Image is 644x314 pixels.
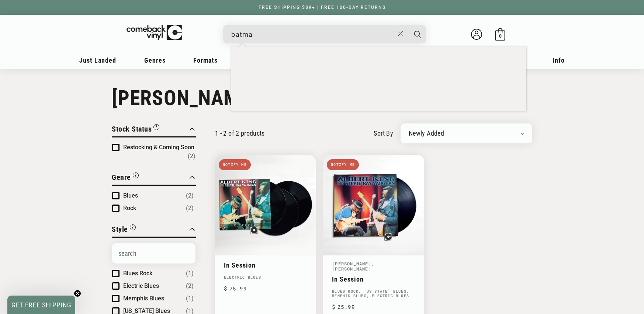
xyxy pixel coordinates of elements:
button: Close teaser [74,290,81,297]
span: Electric Blues [123,282,159,289]
a: In Session [332,275,415,283]
button: Close [394,26,408,42]
a: In Session [224,261,307,269]
span: Restocking & Coming Soon [123,144,194,151]
span: Number of products: (1) [186,269,194,278]
span: Genres [144,56,166,64]
span: Info [553,56,565,64]
span: Just Landed [79,56,116,64]
a: FREE SHIPPING $89+ | FREE 100-DAY RETURNS [251,5,393,10]
div: Search [223,25,426,43]
h1: [PERSON_NAME] [112,86,532,110]
div: GET FREE SHIPPINGClose teaser [7,296,75,314]
button: Filter by Style [112,224,136,237]
span: GET FREE SHIPPING [11,301,72,309]
button: Filter by Genre [112,172,139,185]
span: Stock Status [112,125,152,133]
span: Blues [123,192,138,199]
span: Number of products: (2) [186,204,194,213]
button: Search [408,25,427,43]
span: Number of products: (2) [186,282,194,290]
a: [PERSON_NAME] [332,261,371,266]
span: Blues Rock [123,270,152,277]
span: Rock [123,205,136,212]
span: Number of products: (1) [186,294,194,303]
p: 1 - 2 of 2 products [215,129,265,137]
span: Formats [193,56,218,64]
span: Number of products: (2) [186,191,194,200]
span: Style [112,225,128,234]
span: 0 [499,33,502,39]
span: Number of products: (2) [188,152,195,161]
span: Genre [112,173,131,182]
input: When autocomplete results are available use up and down arrows to review and enter to select [231,27,394,42]
button: Filter by Stock Status [112,123,159,136]
a: , [PERSON_NAME] [332,261,374,272]
input: Search Options [112,243,195,264]
label: sort by [374,128,393,138]
span: Memphis Blues [123,295,164,302]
